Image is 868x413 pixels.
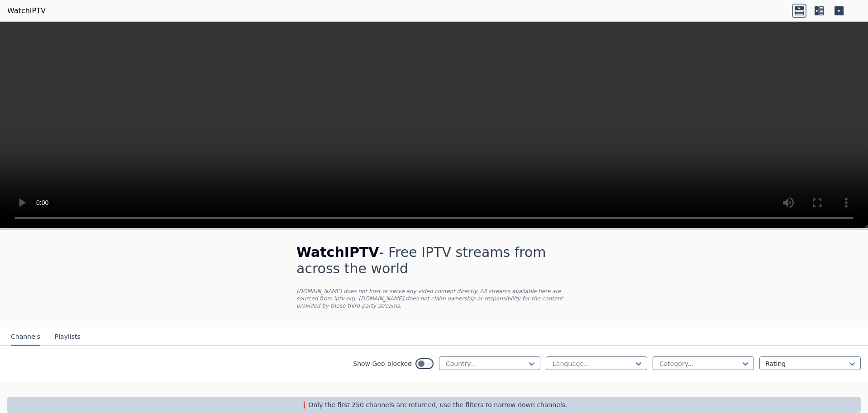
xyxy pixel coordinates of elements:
button: Playlists [55,328,81,346]
p: ❗️Only the first 250 channels are returned, use the filters to narrow down channels. [11,400,857,409]
a: WatchIPTV [7,5,46,16]
span: WatchIPTV [296,244,379,260]
label: Show Geo-blocked [353,359,412,368]
button: Channels [11,328,40,346]
a: iptv-org [334,295,355,302]
p: [DOMAIN_NAME] does not host or serve any video content directly. All streams available here are s... [296,288,572,309]
h1: - Free IPTV streams from across the world [296,244,572,277]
